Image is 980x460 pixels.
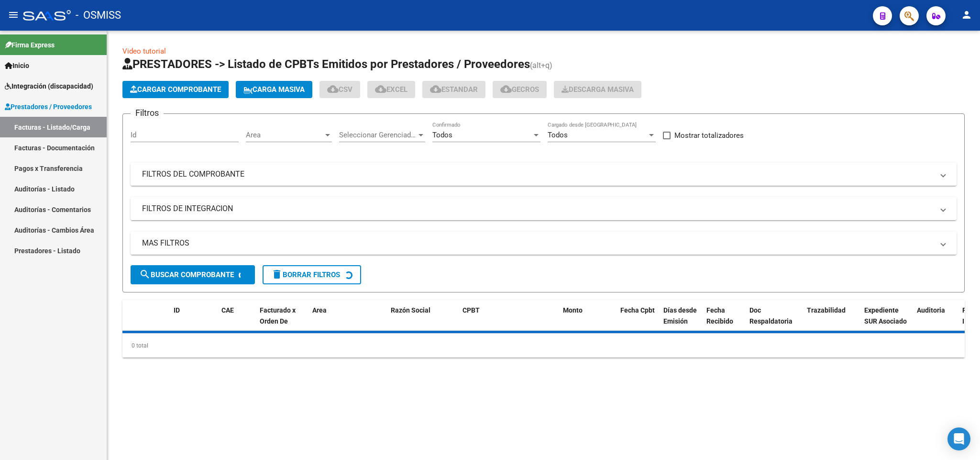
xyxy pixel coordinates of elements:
mat-icon: cloud_download [430,83,441,95]
mat-icon: delete [271,269,283,280]
datatable-header-cell: ID [170,300,218,342]
span: Expediente SUR Asociado [864,306,907,325]
span: Fecha Cpbt [620,306,655,314]
datatable-header-cell: Monto [559,300,617,342]
span: Borrar Filtros [271,270,340,279]
datatable-header-cell: Expediente SUR Asociado [860,300,913,342]
span: Fecha Recibido [706,306,733,325]
button: Carga Masiva [236,81,312,98]
span: CSV [327,85,352,94]
span: Todos [432,131,452,139]
mat-panel-title: FILTROS DEL COMPROBANTE [142,169,934,180]
span: EXCEL [375,85,407,94]
datatable-header-cell: CPBT [459,300,559,342]
span: Area [312,306,327,314]
span: Integración (discapacidad) [5,81,93,91]
button: Borrar Filtros [263,265,361,284]
datatable-header-cell: Trazabilidad [803,300,860,342]
mat-icon: menu [8,9,19,21]
datatable-header-cell: Fecha Cpbt [617,300,660,342]
datatable-header-cell: Razón Social [387,300,459,342]
span: Cargar Comprobante [130,85,221,94]
span: Seleccionar Gerenciador [339,131,417,139]
datatable-header-cell: Auditoria [913,300,958,342]
span: Carga Masiva [243,85,305,94]
mat-icon: cloud_download [500,83,512,95]
datatable-header-cell: Fecha Recibido [703,300,746,342]
datatable-header-cell: Doc Respaldatoria [746,300,803,342]
div: 0 total [122,334,965,358]
button: Buscar Comprobante [131,265,255,284]
mat-expansion-panel-header: FILTROS DE INTEGRACION [131,197,957,220]
mat-icon: person [961,9,972,21]
span: ID [174,306,180,314]
div: Open Intercom Messenger [947,427,970,450]
button: CSV [319,81,360,98]
a: Video tutorial [122,47,166,56]
span: Facturado x Orden De [260,306,296,325]
span: CAE [221,306,234,314]
button: Descarga Masiva [554,81,641,98]
mat-icon: cloud_download [327,83,339,95]
datatable-header-cell: CAE [218,300,256,342]
span: (alt+q) [530,61,552,70]
mat-panel-title: MAS FILTROS [142,238,934,248]
mat-icon: search [139,269,151,280]
span: Mostrar totalizadores [674,130,744,141]
span: Inicio [5,60,29,71]
span: CPBT [462,306,480,314]
span: Estandar [430,85,478,94]
button: Estandar [422,81,485,98]
span: - OSMISS [76,5,121,26]
span: PRESTADORES -> Listado de CPBTs Emitidos por Prestadores / Proveedores [122,57,530,71]
button: Cargar Comprobante [122,81,229,98]
span: Area [246,131,323,139]
datatable-header-cell: Facturado x Orden De [256,300,308,342]
span: Firma Express [5,40,55,50]
span: Auditoria [917,306,945,314]
app-download-masive: Descarga masiva de comprobantes (adjuntos) [554,81,641,98]
span: Razón Social [391,306,430,314]
button: EXCEL [367,81,415,98]
mat-expansion-panel-header: MAS FILTROS [131,232,957,255]
datatable-header-cell: Días desde Emisión [660,300,703,342]
span: Gecros [500,85,539,94]
datatable-header-cell: Area [308,300,373,342]
mat-panel-title: FILTROS DE INTEGRACION [142,203,934,214]
mat-icon: cloud_download [375,83,386,95]
mat-expansion-panel-header: FILTROS DEL COMPROBANTE [131,163,957,186]
span: Monto [563,306,583,314]
span: Doc Respaldatoria [749,306,793,325]
span: Días desde Emisión [663,306,697,325]
span: Prestadores / Proveedores [5,101,92,112]
span: Buscar Comprobante [139,270,234,279]
button: Gecros [493,81,547,98]
span: Descarga Masiva [562,85,634,94]
h3: Filtros [131,106,164,120]
span: Todos [548,131,568,139]
span: Trazabilidad [807,306,846,314]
